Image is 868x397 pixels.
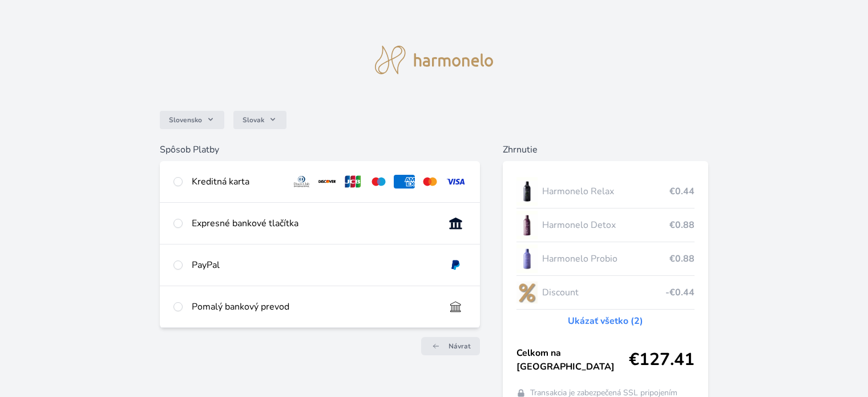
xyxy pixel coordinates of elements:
img: DETOX_se_stinem_x-lo.jpg [516,211,538,239]
span: Harmonelo Detox [542,218,669,232]
span: Slovensko [169,115,202,125]
h6: Zhrnutie [503,143,708,157]
img: jcb.svg [342,175,364,189]
div: Expresné bankové tlačítka [192,216,435,230]
img: diners.svg [291,175,312,189]
img: onlineBanking_SK.svg [445,216,466,230]
div: Pomalý bankový prevod [192,300,435,314]
img: CLEAN_PROBIO_se_stinem_x-lo.jpg [516,244,538,273]
a: Návrat [421,337,480,355]
span: Slovak [243,115,264,125]
img: paypal.svg [445,258,466,272]
span: Discount [542,286,665,299]
img: maestro.svg [368,175,389,189]
span: €0.88 [669,218,695,232]
a: Ukázať všetko (2) [568,314,643,328]
img: logo.svg [375,46,494,74]
div: Kreditná karta [192,175,282,189]
img: bankTransfer_IBAN.svg [445,300,466,314]
div: PayPal [192,258,435,272]
h6: Spôsob Platby [160,143,479,157]
img: discount-lo.png [516,278,538,307]
button: Slovak [233,111,286,129]
img: amex.svg [394,175,415,189]
button: Slovensko [160,111,224,129]
img: mc.svg [419,175,441,189]
span: -€0.44 [665,286,695,299]
span: €0.44 [669,185,695,198]
img: CLEAN_RELAX_se_stinem_x-lo.jpg [516,177,538,206]
span: Návrat [449,342,471,351]
span: Harmonelo Relax [542,185,669,198]
span: Harmonelo Probio [542,252,669,266]
span: €0.88 [669,252,695,266]
span: €127.41 [629,350,695,370]
span: Celkom na [GEOGRAPHIC_DATA] [516,346,629,374]
img: visa.svg [445,175,466,189]
img: discover.svg [317,175,338,189]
